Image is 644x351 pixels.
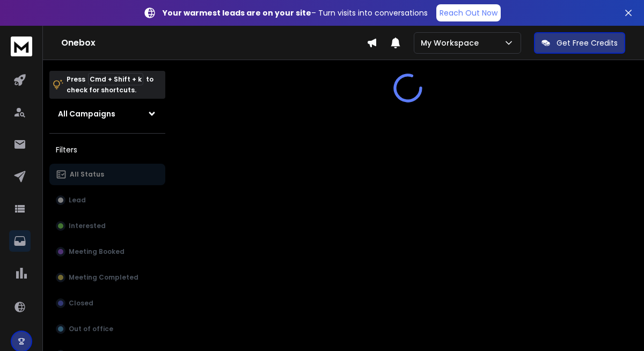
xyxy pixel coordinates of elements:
[557,38,618,48] p: Get Free Credits
[163,8,311,18] strong: Your warmest leads are on your site
[163,8,428,18] p: – Turn visits into conversations
[67,74,153,96] p: Press to check for shortcuts.
[421,38,483,48] p: My Workspace
[58,108,115,119] h1: All Campaigns
[534,32,625,54] button: Get Free Credits
[440,8,497,18] p: Reach Out Now
[61,36,367,49] h1: Onebox
[49,103,165,125] button: All Campaigns
[11,36,32,56] img: logo
[436,4,501,21] a: Reach Out Now
[88,73,143,85] span: Cmd + Shift + k
[49,142,165,157] h3: Filters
